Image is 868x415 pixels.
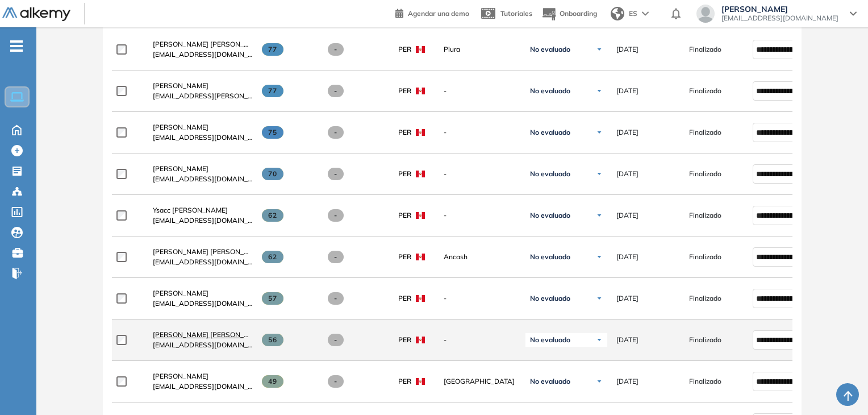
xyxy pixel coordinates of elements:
img: PER [416,88,425,94]
img: PER [416,254,425,260]
span: PER [398,86,411,96]
span: - [444,293,516,304]
span: [DATE] [616,252,639,262]
span: 57 [262,292,284,305]
span: [DATE] [616,293,639,304]
span: PER [398,169,411,179]
span: [PERSON_NAME] [PERSON_NAME] [153,330,266,339]
span: Tutoriales [500,9,532,18]
span: 56 [262,334,284,346]
span: No evaluado [530,169,570,179]
i: - [10,45,23,47]
span: [EMAIL_ADDRESS][DOMAIN_NAME] [153,381,253,392]
span: - [444,86,516,96]
img: Ícono de flecha [596,46,603,53]
span: Finalizado [689,376,721,387]
span: PER [398,293,411,304]
span: [DATE] [616,210,639,221]
span: [PERSON_NAME] [PERSON_NAME] [153,247,266,256]
span: [EMAIL_ADDRESS][DOMAIN_NAME] [153,132,253,143]
img: PER [416,129,425,136]
img: Ícono de flecha [596,88,603,94]
img: Ícono de flecha [596,171,603,177]
span: No evaluado [530,45,570,54]
span: 77 [262,85,284,97]
span: - [328,251,344,263]
span: [EMAIL_ADDRESS][DOMAIN_NAME] [153,340,253,350]
img: Ícono de flecha [596,295,603,302]
span: [DATE] [616,127,639,138]
span: PER [398,44,411,55]
span: PER [398,210,411,221]
span: Finalizado [689,44,721,55]
span: No evaluado [530,377,570,386]
span: [DATE] [616,335,639,345]
span: 70 [262,168,284,180]
span: [EMAIL_ADDRESS][DOMAIN_NAME] [153,49,253,60]
span: [PERSON_NAME] [721,5,838,14]
img: PER [416,295,425,302]
a: Ysacc [PERSON_NAME] [153,205,253,215]
span: - [444,210,516,221]
span: [DATE] [616,86,639,96]
img: PER [416,171,425,177]
span: 62 [262,209,284,222]
span: Finalizado [689,293,721,304]
span: [PERSON_NAME] [153,123,208,131]
span: Finalizado [689,210,721,221]
span: Finalizado [689,169,721,179]
span: - [328,375,344,388]
span: [EMAIL_ADDRESS][DOMAIN_NAME] [153,215,253,226]
span: - [444,335,516,345]
span: PER [398,335,411,345]
span: No evaluado [530,335,570,345]
img: PER [416,212,425,219]
span: - [328,85,344,97]
span: Finalizado [689,127,721,138]
span: ES [629,9,637,19]
span: 62 [262,251,284,263]
img: Ícono de flecha [596,378,603,385]
span: PER [398,376,411,387]
a: [PERSON_NAME] [153,122,253,132]
span: No evaluado [530,86,570,96]
img: PER [416,378,425,385]
span: No evaluado [530,128,570,137]
span: [PERSON_NAME] [153,289,208,297]
img: Ícono de flecha [596,129,603,136]
span: Onboarding [560,9,597,18]
img: Logo [2,7,70,22]
span: Finalizado [689,335,721,345]
a: [PERSON_NAME] [153,371,253,381]
span: No evaluado [530,211,570,220]
a: [PERSON_NAME] [153,81,253,91]
span: [PERSON_NAME] [153,164,208,173]
span: No evaluado [530,294,570,303]
span: Piura [444,44,516,55]
span: PER [398,127,411,138]
span: No evaluado [530,252,570,262]
span: [EMAIL_ADDRESS][DOMAIN_NAME] [153,298,253,309]
span: - [328,168,344,180]
button: Onboarding [541,2,597,26]
span: [PERSON_NAME] [153,372,208,380]
span: [GEOGRAPHIC_DATA] [444,376,516,387]
span: [DATE] [616,376,639,387]
span: - [328,334,344,346]
span: - [328,292,344,305]
img: arrow [642,11,649,16]
span: [EMAIL_ADDRESS][DOMAIN_NAME] [153,174,253,184]
span: Finalizado [689,86,721,96]
span: Agendar una demo [408,9,469,18]
a: [PERSON_NAME] [PERSON_NAME] [153,330,253,340]
img: world [611,7,624,20]
img: PER [416,46,425,53]
span: [EMAIL_ADDRESS][PERSON_NAME][DOMAIN_NAME] [153,91,253,101]
span: Finalizado [689,252,721,262]
span: - [444,127,516,138]
span: [DATE] [616,169,639,179]
span: 77 [262,43,284,56]
a: [PERSON_NAME] [153,288,253,298]
span: 49 [262,375,284,388]
a: Agendar una demo [395,6,469,19]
